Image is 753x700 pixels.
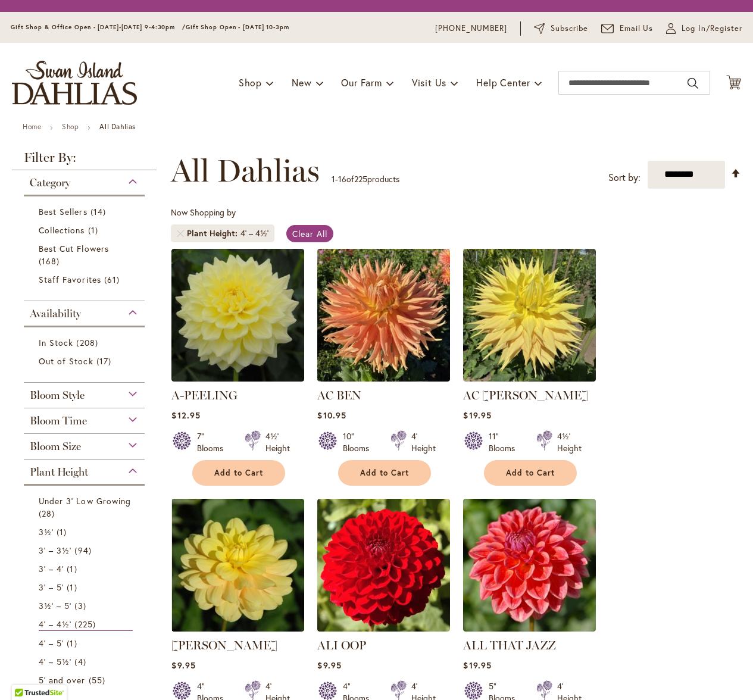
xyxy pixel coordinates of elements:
span: Gift Shop & Office Open - [DATE]-[DATE] 9-4:30pm / [11,23,186,31]
span: 3' – 4' [39,563,64,574]
a: Best Sellers [39,205,133,218]
span: 17 [96,355,114,367]
div: 4' – 4½' [240,227,268,239]
a: ALI OOP [317,623,450,634]
span: 55 [89,674,108,686]
a: AC [PERSON_NAME] [463,388,588,402]
a: Log In/Register [666,23,742,35]
span: 168 [39,255,63,267]
strong: Filter By: [12,151,157,170]
span: In Stock [39,337,73,348]
span: 1 [67,581,80,593]
a: Remove Plant Height 4' – 4½' [177,230,184,237]
a: 3' – 4' 1 [39,562,133,575]
span: $10.95 [317,410,346,421]
span: 3½' [39,526,54,537]
span: All Dahlias [171,153,320,189]
span: Availability [30,307,81,320]
span: Subscribe [551,23,588,35]
span: Add to Cart [214,468,263,478]
a: 5' and over 55 [39,674,133,686]
img: ALI OOP [317,499,450,632]
a: In Stock 208 [39,336,133,349]
span: 1 [67,637,80,649]
a: AC Jeri [463,373,596,384]
span: 208 [76,336,101,349]
a: A-PEELING [171,388,238,402]
span: 225 [354,173,367,185]
img: AC BEN [317,249,450,382]
span: Log In/Register [682,23,742,35]
a: 3½' 1 [39,526,133,538]
span: 61 [104,273,123,286]
span: 1 [88,224,101,236]
span: $12.95 [171,410,200,421]
a: Staff Favorites [39,273,133,286]
span: 4' – 5½' [39,656,71,667]
span: 225 [74,618,98,630]
img: A-Peeling [171,249,304,382]
span: Under 3' Low Growing [39,495,131,507]
span: Our Farm [341,76,382,89]
a: AC BEN [317,388,361,402]
a: 4' – 5½' 4 [39,655,133,668]
button: Add to Cart [484,460,577,486]
span: Category [30,176,70,189]
span: 4 [74,655,89,668]
span: Now Shopping by [171,207,236,218]
span: Email Us [620,23,654,35]
span: $19.95 [463,410,491,421]
span: $9.95 [317,660,341,671]
a: 3' – 5' 1 [39,581,133,593]
a: AHOY MATEY [171,623,304,634]
p: - of products [332,170,399,189]
div: 10" Blooms [343,430,376,454]
a: 3' – 3½' 94 [39,544,133,557]
span: 4' – 5' [39,637,64,649]
a: Under 3' Low Growing 28 [39,495,133,520]
span: Bloom Size [30,440,81,453]
span: 3' – 3½' [39,545,71,556]
span: Clear All [292,228,327,239]
span: 14 [90,205,109,218]
span: Plant Height [187,227,240,239]
div: 11" Blooms [489,430,522,454]
a: A-Peeling [171,373,304,384]
a: [PERSON_NAME] [171,638,277,652]
span: Gift Shop Open - [DATE] 10-3pm [186,23,289,31]
span: 5' and over [39,674,86,686]
strong: All Dahlias [99,122,136,131]
a: Email Us [601,23,654,35]
span: Best Sellers [39,206,88,217]
span: 1 [67,562,80,575]
img: AHOY MATEY [171,499,304,632]
span: Best Cut Flowers [39,243,109,254]
span: 4' – 4½' [39,618,71,630]
div: 4½' Height [265,430,290,454]
span: Visit Us [412,76,446,89]
img: ALL THAT JAZZ [463,499,596,632]
span: 28 [39,507,58,520]
span: Help Center [476,76,530,89]
a: Out of Stock 17 [39,355,133,367]
div: 4½' Height [557,430,582,454]
span: Add to Cart [360,468,409,478]
img: AC Jeri [463,249,596,382]
a: 4' – 4½' 225 [39,618,133,631]
a: Home [23,122,41,131]
a: Best Cut Flowers [39,242,133,267]
a: 4' – 5' 1 [39,637,133,649]
span: 3 [74,599,89,612]
span: Staff Favorites [39,274,101,285]
span: 3½' – 5' [39,600,71,611]
span: 94 [74,544,94,557]
a: AC BEN [317,373,450,384]
span: Add to Cart [506,468,555,478]
span: $19.95 [463,660,491,671]
button: Add to Cart [338,460,431,486]
span: Out of Stock [39,355,93,367]
span: 1 [332,173,335,185]
span: Bloom Style [30,389,85,402]
a: ALI OOP [317,638,366,652]
a: 3½' – 5' 3 [39,599,133,612]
